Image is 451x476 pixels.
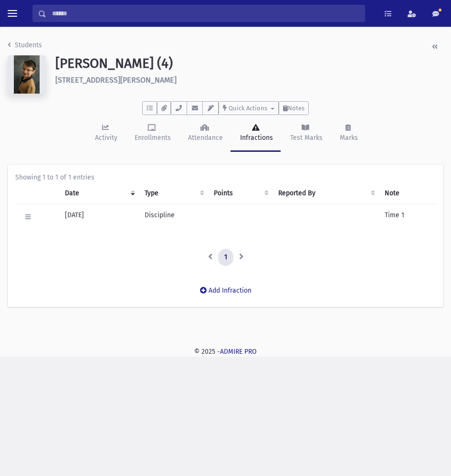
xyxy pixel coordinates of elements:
[220,348,257,356] a: ADMIRE PRO
[288,105,304,112] span: Notes
[219,101,279,115] button: Quick Actions
[8,40,42,54] nav: breadcrumb
[288,133,323,143] div: Test Marks
[379,182,436,204] th: Note
[59,182,138,204] th: Date: activate to sort column ascending
[178,115,231,152] a: Attendance
[330,115,366,152] a: Marks
[8,347,443,357] div: © 2025 -
[15,172,436,182] div: Showing 1 to 1 of 1 entries
[238,133,273,143] div: Infractions
[208,182,273,204] th: Points: activate to sort column ascending
[279,101,309,115] button: Notes
[273,182,379,204] th: Reported By: activate to sort column ascending
[229,105,267,112] span: Quick Actions
[133,133,171,143] div: Enrollments
[218,249,233,266] a: 1
[8,41,42,49] a: Students
[281,115,330,152] a: Test Marks
[186,133,223,143] div: Attendance
[125,115,178,152] a: Enrollments
[93,133,117,143] div: Activity
[55,75,443,85] h6: [STREET_ADDRESS][PERSON_NAME]
[55,55,443,72] h1: [PERSON_NAME] (4)
[85,115,125,152] a: Activity
[139,182,208,204] th: Type: activate to sort column ascending
[4,5,21,22] button: toggle menu
[338,133,358,143] div: Marks
[46,5,365,22] input: Search
[231,115,281,152] a: Infractions
[139,204,208,230] td: Discipline
[194,282,258,299] button: Add Infraction
[59,204,138,230] td: [DATE]
[379,204,436,230] td: Time 1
